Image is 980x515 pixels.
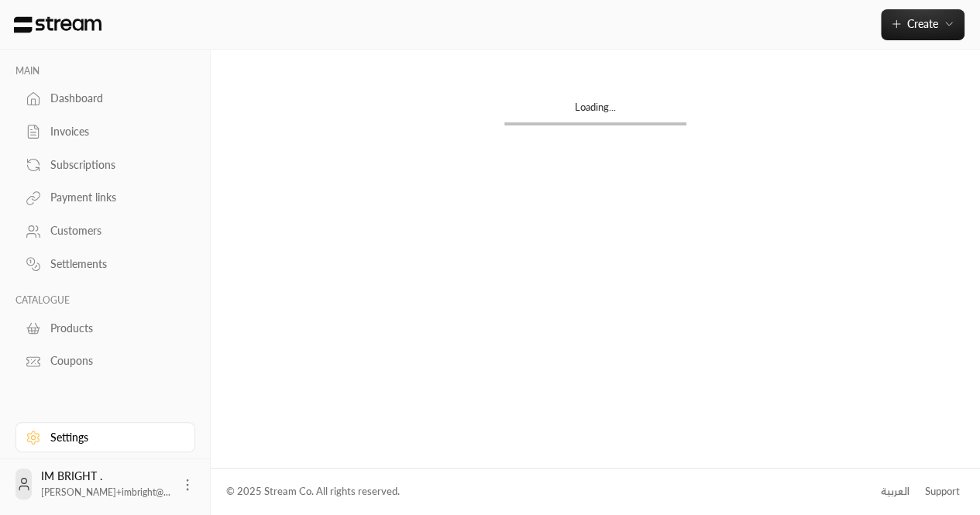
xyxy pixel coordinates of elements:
a: Subscriptions [15,149,195,180]
div: Products [50,321,176,336]
div: © 2025 Stream Co. All rights reserved. [226,484,400,500]
a: Invoices [15,117,195,147]
button: Create [881,9,965,40]
div: Settlements [50,256,176,272]
div: Invoices [50,124,176,139]
div: Payment links [50,190,176,205]
a: Customers [15,216,195,246]
p: MAIN [15,65,195,77]
a: Settlements [15,249,195,280]
div: Customers [50,223,176,239]
div: Subscriptions [50,157,176,173]
a: Products [15,313,195,343]
div: Settings [50,430,176,445]
p: CATALOGUE [15,294,195,307]
a: Settings [15,422,195,452]
div: Dashboard [50,91,176,106]
span: Create [907,17,938,30]
div: العربية [881,484,910,500]
a: Coupons [15,346,195,376]
a: Support [920,478,965,506]
span: [PERSON_NAME]+imbright@... [41,486,170,498]
div: Loading... [504,100,686,122]
div: Coupons [50,353,176,369]
a: Payment links [15,183,195,213]
img: Logo [12,16,103,33]
div: IM BRIGHT . [41,469,170,500]
a: Dashboard [15,84,195,114]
